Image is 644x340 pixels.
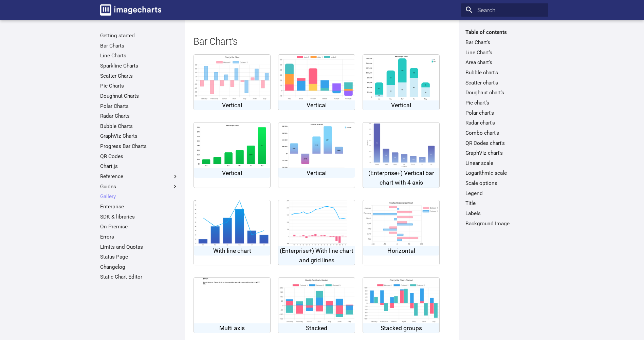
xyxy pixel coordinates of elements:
[461,3,548,17] input: Search
[363,246,439,256] p: Horizontal
[100,153,179,160] a: QR Codes
[194,200,271,265] a: With line chart
[465,160,544,167] a: Linear scale
[465,79,544,86] a: Scatter chart's
[461,29,548,227] nav: Table of contents
[278,122,355,188] a: Vertical
[465,180,544,187] a: Scale options
[100,4,161,16] img: logo
[100,264,179,270] a: Changelog
[194,246,270,256] p: With line chart
[278,168,355,178] p: Vertical
[465,150,544,156] a: GraphViz chart's
[100,113,179,119] a: Radar Charts
[363,122,440,188] a: (Enterprise+) Vertical bar chart with 4 axis
[194,168,270,178] p: Vertical
[363,277,440,333] a: Stacked groups
[100,173,179,180] label: Reference
[194,100,270,110] p: Vertical
[366,55,437,100] img: chart
[278,100,355,110] p: Vertical
[100,103,179,110] a: Polar Charts
[363,168,439,187] p: (Enterprise+) Vertical bar chart with 4 axis
[278,323,355,333] p: Stacked
[465,140,544,147] a: QR Codes chart's
[100,203,179,210] a: Enterprise
[465,39,544,46] a: Bar Chart's
[465,49,544,56] a: Line Chart's
[465,170,544,176] a: Logarithmic scale
[363,54,440,110] a: Vertical
[465,110,544,116] a: Polar chart's
[465,130,544,136] a: Combo chart's
[100,223,179,230] a: On Premise
[465,89,544,96] a: Doughnut chart's
[97,1,164,18] a: Image-Charts documentation
[100,42,179,49] a: Bar Charts
[465,99,544,106] a: Pie chart's
[465,200,544,207] a: Title
[363,200,440,265] a: Horizontal
[100,73,179,79] a: Scatter Charts
[194,35,450,49] h2: Bar Chart's
[100,213,179,220] a: SDK & libraries
[100,193,179,200] a: Gallery
[363,100,439,110] p: Vertical
[100,62,179,69] a: Sparkline Charts
[100,244,179,250] a: Limits and Quotas
[278,277,355,333] a: Stacked
[363,278,439,323] img: 2.8.0
[363,200,439,246] img: 2.8.0
[278,54,355,110] a: Vertical
[278,55,355,100] img: 2.8.0
[100,143,179,150] a: Progress Bar Charts
[194,323,270,333] p: Multi axis
[194,54,271,110] a: Vertical
[100,233,179,240] a: Errors
[100,93,179,99] a: Doughnut Charts
[194,122,271,188] a: Vertical
[278,246,355,265] p: (Enterprise+) With line chart and grid lines
[286,200,347,246] img: chart
[465,119,544,126] a: Radar chart's
[278,200,355,265] a: (Enterprise+) With line chart and grid lines
[100,183,179,190] label: Guides
[366,122,437,168] img: chart
[465,59,544,66] a: Area chart's
[363,323,439,333] p: Stacked groups
[194,277,271,333] a: Multi axis
[100,163,179,170] a: Chart.js
[465,210,544,217] a: Labels
[100,123,179,130] a: Bubble Charts
[100,32,179,39] a: Getting started
[100,273,179,280] a: Static Chart Editor
[100,52,179,59] a: Line Charts
[194,55,270,100] img: 2.8.0
[197,122,268,168] img: chart
[281,122,352,168] img: chart
[203,278,261,323] img: 2.8.0
[100,82,179,89] a: Pie Charts
[465,69,544,76] a: Bubble chart's
[100,133,179,139] a: GraphViz Charts
[100,253,179,260] a: Status Page
[465,220,544,227] a: Background Image
[461,29,548,36] label: Table of contents
[278,278,355,323] img: 2.8.0
[465,190,544,197] a: Legend
[194,200,270,246] img: chart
